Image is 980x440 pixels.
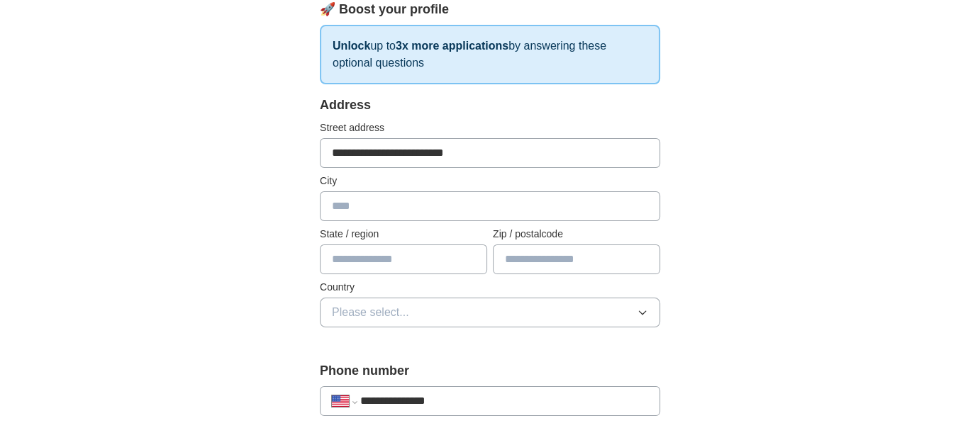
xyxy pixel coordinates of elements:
[396,40,508,52] strong: 3x more applications
[320,120,660,135] label: Street address
[320,227,487,242] label: State / region
[320,361,660,380] label: Phone number
[320,280,660,295] label: Country
[493,227,660,242] label: Zip / postalcode
[332,304,409,321] span: Please select...
[333,40,370,52] strong: Unlock
[320,96,660,115] div: Address
[320,174,660,188] label: City
[320,25,660,84] p: up to by answering these optional questions
[320,298,660,327] button: Please select...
